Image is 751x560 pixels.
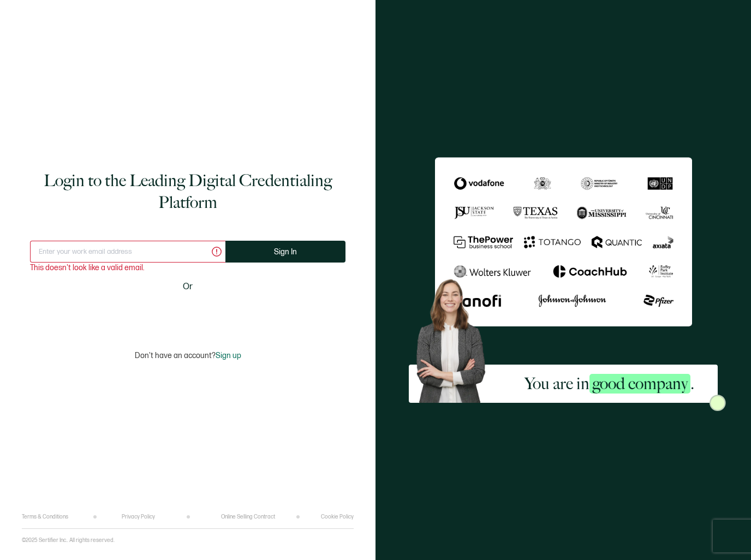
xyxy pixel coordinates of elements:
[524,373,694,395] h2: You are in .
[321,514,354,520] a: Cookie Policy
[221,514,275,520] a: Online Selling Contract
[30,170,345,213] h1: Login to the Leading Digital Credentialing Platform
[216,351,241,360] span: Sign up
[274,248,297,256] span: Sign In
[225,241,345,263] button: Sign In
[211,246,223,258] ion-icon: alert circle outline
[122,514,155,520] a: Privacy Policy
[22,537,115,544] p: ©2025 Sertifier Inc.. All rights reserved.
[22,514,68,520] a: Terms & Conditions
[435,157,692,327] img: Sertifier Login - You are in <span class="strong-h">good company</span>.
[589,374,690,394] span: good company
[30,264,145,272] span: This doesn't look like a valid email.
[710,395,726,411] img: Sertifier Login
[183,280,193,294] span: Or
[30,241,225,263] input: Enter your work email address
[120,301,256,325] iframe: Botón de Acceder con Google
[409,273,502,403] img: Sertifier Login - You are in <span class="strong-h">good company</span>. Hero
[135,351,241,360] p: Don't have an account?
